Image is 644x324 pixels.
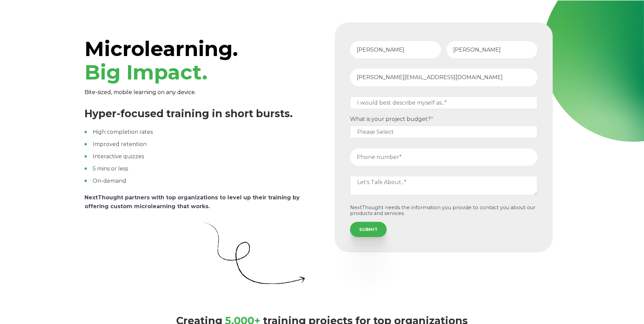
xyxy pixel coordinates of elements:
[350,148,537,166] input: Phone number*
[350,69,537,86] input: Email Address*
[85,193,316,211] p: NextThought partners with top organizations to level up their training by offering custom microle...
[350,222,387,237] input: SUBMIT
[93,165,128,172] span: 5 mins or less
[93,153,144,160] span: Interactive quizzes
[203,222,305,284] img: Curly Arrow
[93,178,126,184] span: On-demand
[93,129,153,135] span: High completion rates
[93,141,147,147] span: Improved retention
[446,41,537,58] input: Last Name*
[350,41,441,58] input: First Name*
[85,36,238,85] span: Microlearning.
[85,108,316,120] h3: Hyper-focused training in short bursts.
[85,89,196,95] span: Bite-sized, mobile learning on any device.
[350,205,537,217] p: NextThought needs the information you provide to contact you about our products and services.
[350,116,431,122] span: What is your project budget?
[85,60,207,85] span: Big Impact.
